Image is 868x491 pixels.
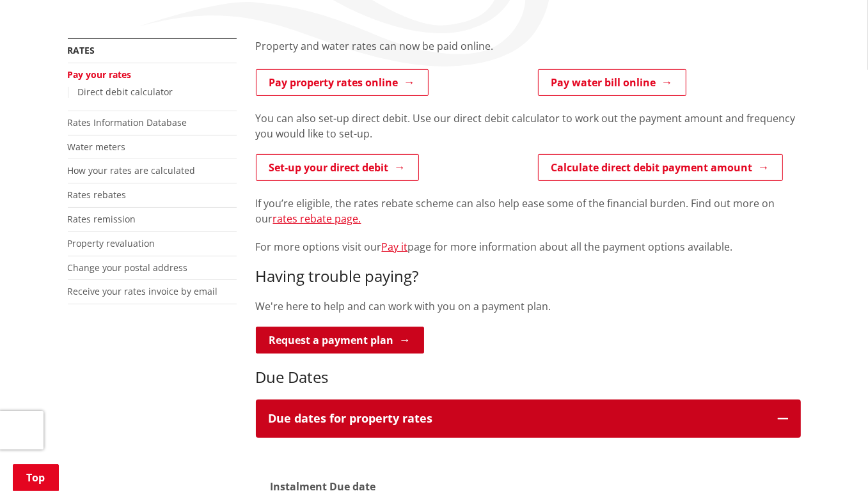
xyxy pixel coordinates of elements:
[256,38,801,69] div: Property and water rates can now be paid online.
[68,213,136,225] a: Rates remission
[13,464,59,491] a: Top
[68,237,155,249] a: Property revaluation
[269,412,765,425] h3: Due dates for property rates
[68,44,95,56] a: Rates
[68,261,188,274] a: Change your postal address
[809,437,855,483] iframe: Messenger Launcher
[68,116,187,129] a: Rates Information Database
[256,196,801,226] p: If you’re eligible, the rates rebate scheme can also help ease some of the financial burden. Find...
[256,239,801,254] p: For more options visit our page for more information about all the payment options available.
[78,86,173,98] a: Direct debit calculator
[538,154,783,181] a: Calculate direct debit payment amount
[256,111,801,141] p: You can also set-up direct debit. Use our direct debit calculator to work out the payment amount ...
[256,327,424,354] a: Request a payment plan
[256,400,801,438] button: Due dates for property rates
[68,189,127,201] a: Rates rebates
[382,240,408,254] a: Pay it
[256,69,429,96] a: Pay property rates online
[68,285,218,297] a: Receive your rates invoice by email
[68,164,196,176] a: How your rates are calculated
[538,69,686,96] a: Pay water bill online
[256,299,801,314] p: We're here to help and can work with you on a payment plan.
[68,141,126,153] a: Water meters
[256,368,801,387] h3: Due Dates
[273,212,361,226] a: rates rebate page.
[256,154,419,181] a: Set-up your direct debit
[256,267,801,286] h3: Having trouble paying?
[68,68,132,81] a: Pay your rates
